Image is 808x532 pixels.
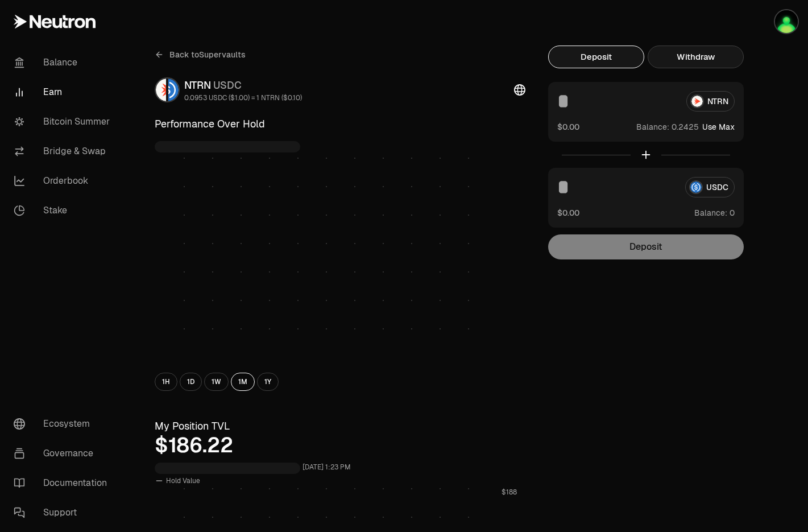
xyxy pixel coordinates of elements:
[5,77,123,107] a: Earn
[5,468,123,498] a: Documentation
[169,49,246,60] span: Back to Supervaults
[502,488,517,497] tspan: $188
[702,121,735,133] button: Use Max
[5,48,123,77] a: Balance
[180,373,202,391] button: 1D
[156,79,166,101] img: NTRN Logo
[775,10,798,33] img: kkr
[5,137,123,166] a: Bridge & Swap
[5,498,123,527] a: Support
[184,77,302,93] div: NTRN
[168,79,179,101] img: USDC Logo
[5,166,123,196] a: Orderbook
[155,116,525,132] h3: Performance Over Hold
[155,418,525,434] h3: My Position TVL
[184,93,302,102] div: 0.0953 USDC ($1.00) = 1 NTRN ($0.10)
[5,439,123,468] a: Governance
[155,373,177,391] button: 1H
[155,434,525,457] div: $186.22
[166,476,200,485] span: Hold Value
[231,373,255,391] button: 1M
[257,373,279,391] button: 1Y
[155,46,246,64] a: Back toSupervaults
[636,121,669,133] span: Balance:
[648,46,744,68] button: Withdraw
[557,207,579,218] button: $0.00
[548,46,644,68] button: Deposit
[303,461,351,474] div: [DATE] 1:23 PM
[5,196,123,225] a: Stake
[557,121,579,133] button: $0.00
[204,373,229,391] button: 1W
[213,79,242,92] span: USDC
[5,107,123,137] a: Bitcoin Summer
[5,409,123,439] a: Ecosystem
[694,207,727,218] span: Balance:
